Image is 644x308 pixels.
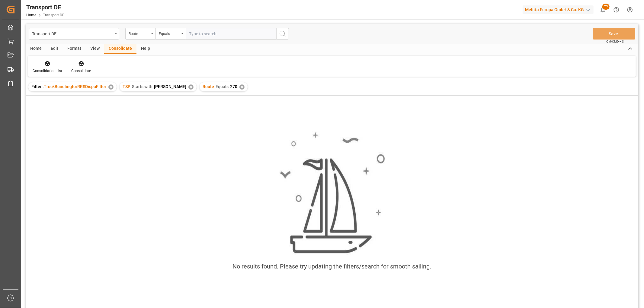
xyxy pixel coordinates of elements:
button: Save [593,28,635,40]
span: [PERSON_NAME] [154,84,186,89]
button: Help Center [610,3,623,17]
button: open menu [155,28,186,40]
div: ✕ [188,84,194,90]
span: Ctrl/CMD + S [606,39,624,44]
div: Consolidate [104,44,136,54]
div: ✕ [239,84,245,90]
button: open menu [125,28,155,40]
span: 270 [230,84,237,89]
div: Home [26,44,46,54]
div: Consolidation List [33,68,62,74]
a: Home [26,13,36,17]
button: open menu [29,28,119,40]
span: TSP [123,84,130,89]
button: Melitta Europa GmbH & Co. KG [523,4,596,15]
span: Route [203,84,214,89]
input: Type to search [186,28,276,40]
div: Melitta Europa GmbH & Co. KG [523,5,594,14]
div: No results found. Please try updating the filters/search for smooth sailing. [233,262,431,271]
div: Transport DE [26,3,64,12]
div: Format [63,44,86,54]
div: Edit [46,44,63,54]
button: show 23 new notifications [596,3,610,17]
span: 23 [602,4,610,10]
div: ✕ [108,84,114,90]
div: View [86,44,104,54]
div: Transport DE [32,30,113,37]
span: Filter : [31,84,44,89]
div: Help [136,44,155,54]
img: smooth_sailing.jpeg [279,131,385,254]
div: Route [129,30,149,37]
div: Consolidate [71,68,91,74]
button: search button [276,28,289,40]
span: TruckBundlingforRRSDispoFIlter [44,84,106,89]
span: Starts with [132,84,152,89]
div: Equals [159,30,179,37]
span: Equals [216,84,229,89]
